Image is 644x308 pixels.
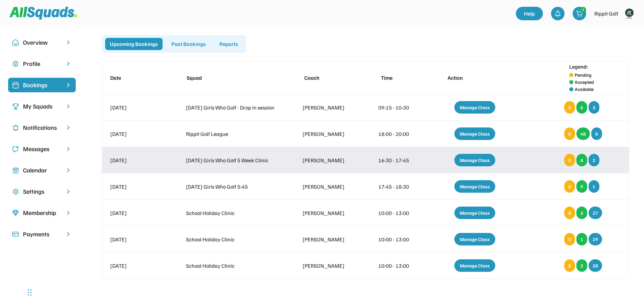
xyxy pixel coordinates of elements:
div: 2 [589,154,599,166]
div: Settings [23,187,61,196]
img: chevron-right.svg [65,103,72,110]
div: Calendar [23,166,61,175]
div: 3 [576,207,587,219]
div: 0 [564,233,575,245]
div: School Holiday Clinic [186,262,278,270]
div: 17:45 - 18:30 [378,183,419,191]
a: Help [516,7,543,20]
div: Manage Class [454,207,495,219]
div: Manage Class [454,233,495,245]
div: Past Bookings [167,38,211,50]
img: Rippitlogov2_green.png [622,7,636,20]
div: Overview [23,38,61,47]
img: chevron-right.svg [65,39,72,46]
div: [DATE] [110,183,161,191]
div: 6 [576,101,587,114]
div: [PERSON_NAME] [303,262,354,270]
div: 16:30 - 17:45 [378,156,419,164]
div: Available [575,86,594,93]
div: [DATE] [110,103,161,112]
div: 0 [564,127,575,140]
div: 3 [589,101,599,114]
div: 2 [580,7,586,12]
img: shopping-cart-01%20%281%29.svg [576,10,583,17]
div: School Holiday Clinic [186,209,278,217]
div: Bookings [23,80,61,90]
div: 10:00 - 13:00 [378,209,419,217]
div: [DATE] [110,209,161,217]
div: 0 [564,101,575,114]
div: Legend: [569,63,588,71]
img: Icon%20%2819%29.svg [12,82,19,89]
div: [DATE] [110,130,161,138]
img: Icon%20copy%2010.svg [12,39,19,46]
img: chevron-right%20copy%203.svg [65,82,72,88]
div: 18:00 - 20:00 [378,130,419,138]
div: Manage Class [454,259,495,272]
div: Pending [575,71,592,78]
div: Messages [23,144,61,153]
div: Rippit Golf [594,9,618,18]
div: 10:00 - 13:00 [378,262,419,270]
div: 29 [589,233,602,245]
img: chevron-right.svg [65,124,72,131]
div: Manage Class [454,127,495,140]
img: chevron-right.svg [65,167,72,173]
div: 09:15 - 10:30 [378,103,419,112]
img: Squad%20Logo.svg [9,7,77,20]
div: [DATE] [110,156,161,164]
div: [PERSON_NAME] [303,156,354,164]
div: 27 [589,207,602,219]
img: Icon%20copy%2016.svg [12,188,19,195]
div: Notifications [23,123,61,132]
div: 0 [564,154,575,166]
img: Icon%20copy%205.svg [12,146,19,152]
img: Icon%20copy%207.svg [12,167,19,174]
img: Icon%20copy%208.svg [12,210,19,216]
div: Upcoming Bookings [105,38,163,50]
div: School Holiday Clinic [186,235,278,243]
img: Icon%20copy%203.svg [12,103,19,110]
div: Time [381,74,422,82]
div: Date [110,74,161,82]
div: 8 [576,154,587,166]
img: bell-03%20%281%29.svg [554,10,561,17]
div: [PERSON_NAME] [303,103,354,112]
div: Squad [187,74,279,82]
div: [PERSON_NAME] [303,130,354,138]
div: Manage Class [454,180,495,193]
div: Accepted [575,78,594,86]
div: [PERSON_NAME] [303,209,354,217]
div: Manage Class [454,101,495,114]
div: [DATE] Girls Who Golf - Drop in session [186,103,278,112]
div: [DATE] Girls Who Golf 5:45 [186,183,278,191]
div: My Squads [23,102,61,111]
div: [DATE] Girls Who Golf 5 Week Clinic [186,156,278,164]
div: 1 [576,233,587,245]
div: 28 [589,259,602,272]
div: 0 [564,207,575,219]
div: Profile [23,59,61,68]
div: 0 [564,180,575,193]
img: chevron-right.svg [65,61,72,67]
div: [PERSON_NAME] [303,183,354,191]
div: 0 [591,127,602,140]
div: 10:00 - 13:00 [378,235,419,243]
div: 9 [576,180,587,193]
div: 48 [576,127,590,140]
div: Manage Class [454,154,495,166]
div: Membership [23,208,61,217]
div: [PERSON_NAME] [303,235,354,243]
div: Coach [304,74,355,82]
img: Icon%20copy%204.svg [12,124,19,131]
div: Reports [215,38,243,50]
div: Rippit Golf League [186,130,278,138]
div: Action [448,74,509,82]
img: chevron-right.svg [65,188,72,195]
img: chevron-right.svg [65,210,72,216]
img: user-circle.svg [12,61,19,67]
img: chevron-right.svg [65,146,72,152]
div: 1 [589,180,599,193]
div: 2 [576,259,587,272]
div: 0 [564,259,575,272]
